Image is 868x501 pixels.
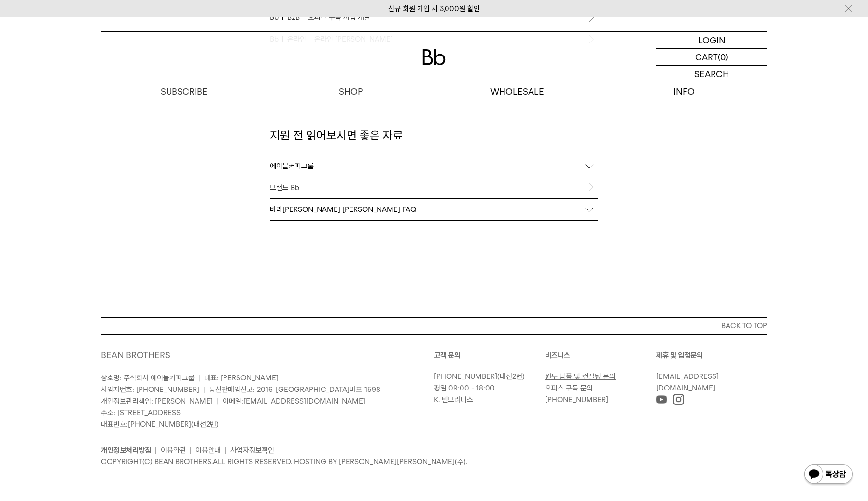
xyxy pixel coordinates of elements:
[388,4,480,13] a: 신규 회원 가입 시 3,000원 할인
[161,446,186,455] a: 이용약관
[434,349,545,361] p: 고객 문의
[128,420,191,429] a: [PHONE_NUMBER]
[223,397,365,405] span: 이메일:
[230,446,274,455] a: 사업자정보확인
[601,83,767,100] p: INFO
[434,371,540,382] p: (내선2번)
[101,317,767,334] button: BACK TO TOP
[698,32,726,48] p: LOGIN
[545,384,593,392] a: 오피스 구독 문의
[545,349,656,361] p: 비즈니스
[434,372,497,381] a: [PHONE_NUMBER]
[434,382,540,394] p: 평일 09:00 - 18:00
[217,397,219,405] span: |
[101,83,267,100] a: SUBSCRIBE
[803,463,854,487] img: 카카오톡 채널 1:1 채팅 버튼
[209,385,380,394] span: 통신판매업신고: 2016-[GEOGRAPHIC_DATA]마포-1598
[196,446,221,455] a: 이용안내
[656,49,767,66] a: CART (0)
[190,445,192,456] li: |
[101,420,219,429] span: 대표번호: (내선2번)
[434,395,473,404] a: K. 빈브라더스
[101,456,767,468] p: COPYRIGHT(C) BEAN BROTHERS. ALL RIGHTS RESERVED. HOSTING BY [PERSON_NAME][PERSON_NAME](주).
[101,374,195,382] span: 상호명: 주식회사 에이블커피그룹
[203,385,205,394] span: |
[155,445,157,456] li: |
[422,49,446,65] img: 로고
[270,199,598,220] div: 바리[PERSON_NAME] [PERSON_NAME] FAQ
[267,83,434,100] a: SHOP
[656,372,719,392] a: [EMAIL_ADDRESS][DOMAIN_NAME]
[101,397,213,405] span: 개인정보관리책임: [PERSON_NAME]
[694,66,729,83] p: SEARCH
[718,49,728,65] p: (0)
[656,32,767,49] a: LOGIN
[204,374,279,382] span: 대표: [PERSON_NAME]
[101,385,199,394] span: 사업자번호: [PHONE_NUMBER]
[270,155,598,177] div: 에이블커피그룹
[270,127,598,156] p: 지원 전 읽어보시면 좋은 자료
[545,372,616,381] a: 원두 납품 및 컨설팅 문의
[656,349,767,361] p: 제휴 및 입점문의
[434,83,601,100] p: WHOLESALE
[545,395,608,404] a: [PHONE_NUMBER]
[224,445,226,456] li: |
[270,177,598,198] a: 브랜드 Bb
[695,49,718,65] p: CART
[243,397,365,405] a: [EMAIL_ADDRESS][DOMAIN_NAME]
[101,446,151,455] a: 개인정보처리방침
[101,408,183,417] span: 주소: [STREET_ADDRESS]
[198,374,200,382] span: |
[101,350,170,360] a: BEAN BROTHERS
